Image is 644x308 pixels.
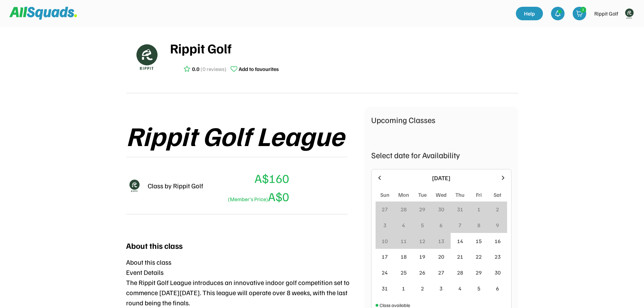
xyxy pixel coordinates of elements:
div: Class by Rippit Golf [148,181,203,191]
div: 18 [401,253,407,261]
div: 3 [383,221,386,229]
div: 4 [458,284,461,292]
div: 6 [439,221,443,229]
div: About this class [126,239,183,252]
div: 0.0 [192,65,199,73]
div: 28 [457,268,463,277]
div: 31 [382,284,388,292]
div: Sun [380,191,389,199]
img: bell-03%20%281%29.svg [554,10,561,17]
div: Sat [494,191,501,199]
div: 5 [477,284,480,292]
img: Rippitlogov2_green.png [129,40,163,74]
div: Upcoming Classes [371,114,511,126]
div: 3 [439,284,443,292]
div: 2 [580,7,586,12]
div: Wed [436,191,447,199]
div: 29 [419,205,425,213]
font: (Member's Price) [228,196,268,203]
div: 1 [477,205,480,213]
div: Rippit Golf [170,38,518,58]
div: 27 [382,205,388,213]
div: 1 [402,284,405,292]
img: Rippitlogov2_green.png [622,7,636,20]
div: Add to favourites [239,65,279,73]
div: 19 [419,253,425,261]
div: 8 [477,221,480,229]
div: 17 [382,253,388,261]
div: A$0 [225,187,289,206]
div: 15 [476,237,482,245]
div: 24 [382,268,388,277]
div: 13 [438,237,444,245]
div: 9 [496,221,499,229]
div: 20 [438,253,444,261]
div: 11 [401,237,407,245]
a: Help [516,7,543,20]
div: Fri [476,191,482,199]
div: A$160 [255,169,289,187]
div: 26 [419,268,425,277]
div: 2 [421,284,424,292]
div: [DATE] [387,173,496,183]
div: 30 [438,205,444,213]
div: Mon [398,191,409,199]
div: (0 reviews) [200,65,226,73]
div: 29 [476,268,482,277]
div: 7 [458,221,461,229]
div: 6 [496,284,499,292]
div: Rippit Golf [594,9,618,18]
div: 16 [495,237,501,245]
div: Select date for Availability [371,149,511,161]
img: Squad%20Logo.svg [9,7,77,20]
div: 27 [438,268,444,277]
img: Rippitlogov2_green.png [126,177,142,194]
div: 12 [419,237,425,245]
div: Thu [455,191,464,199]
div: 2 [496,205,499,213]
div: 21 [457,253,463,261]
div: 4 [402,221,405,229]
img: shopping-cart-01%20%281%29.svg [576,10,583,17]
div: 31 [457,205,463,213]
div: 10 [382,237,388,245]
div: Tue [418,191,427,199]
div: Rippit Golf League [126,120,344,150]
div: 22 [476,253,482,261]
div: 23 [495,253,501,261]
div: 30 [495,268,501,277]
div: 14 [457,237,463,245]
div: 28 [401,205,407,213]
div: 5 [421,221,424,229]
div: 25 [401,268,407,277]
